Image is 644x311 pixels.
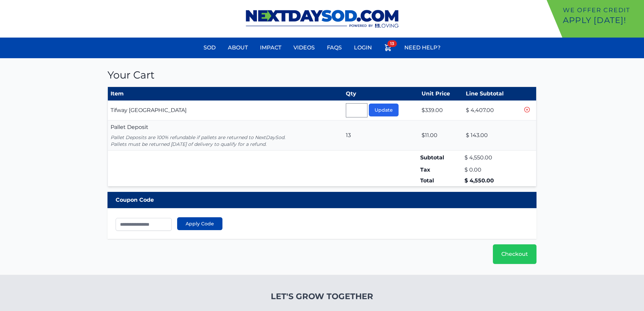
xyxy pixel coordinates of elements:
h1: Your Cart [108,69,537,81]
td: Pallet Deposit [108,120,343,151]
td: $339.00 [419,101,463,120]
a: Impact [256,40,285,56]
td: $ 4,550.00 [463,151,520,165]
a: About [224,40,252,56]
h4: Let's Grow Together [235,291,409,302]
th: Line Subtotal [463,87,520,101]
td: Subtotal [419,151,463,165]
td: $ 4,407.00 [463,101,520,120]
span: Apply Code [186,220,214,227]
a: Videos [289,40,319,56]
a: Checkout [493,244,536,264]
td: $11.00 [419,120,463,151]
div: Coupon Code [108,192,537,208]
td: Tax [419,164,463,175]
button: Apply Code [177,217,222,230]
a: FAQs [323,40,346,56]
button: Update [369,104,399,116]
a: 13 [380,40,396,58]
td: $ 4,550.00 [463,175,520,186]
td: Total [419,175,463,186]
p: We offer Credit [563,5,641,15]
p: Apply [DATE]! [563,15,641,26]
td: $ 143.00 [463,120,520,151]
a: Sod [199,40,220,56]
td: Tifway [GEOGRAPHIC_DATA] [108,101,343,120]
td: 13 [343,120,419,151]
th: Unit Price [419,87,463,101]
p: Pallet Deposits are 100% refundable if pallets are returned to NextDaySod. Pallets must be return... [111,134,340,148]
span: 13 [387,40,397,47]
th: Item [108,87,343,101]
td: $ 0.00 [463,164,520,175]
th: Qty [343,87,419,101]
a: Need Help? [400,40,445,56]
a: Login [350,40,376,56]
